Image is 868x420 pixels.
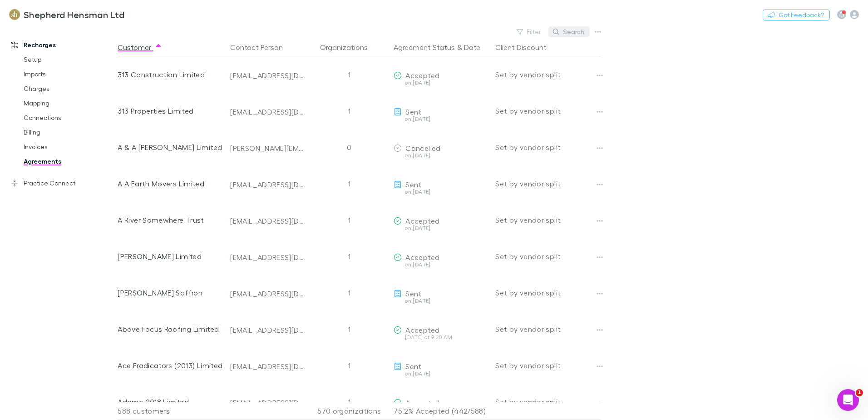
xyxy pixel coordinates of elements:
div: Set by vendor split [495,129,601,165]
div: 1 [308,238,390,275]
div: 1 [308,202,390,238]
div: Set by vendor split [495,202,601,238]
span: Sent [405,180,421,189]
a: Imports [15,67,123,81]
div: Set by vendor split [495,275,601,311]
div: [PERSON_NAME] Saffron [118,275,223,311]
button: Agreement Status [394,38,455,56]
button: Got Feedback? [763,10,830,20]
span: 1 [856,389,863,396]
div: & [394,38,488,56]
span: Accepted [405,71,439,80]
a: Setup [15,52,123,67]
div: Set by vendor split [495,238,601,275]
div: 1 [308,311,390,347]
button: Contact Person [230,38,294,56]
iframe: Intercom live chat [837,389,859,411]
div: [PERSON_NAME] Limited [118,238,223,275]
a: Agreements [15,154,123,169]
div: on [DATE] [394,189,488,195]
div: on [DATE] [394,298,488,304]
div: Set by vendor split [495,347,601,384]
span: Sent [405,107,421,116]
div: Above Focus Roofing Limited [118,311,223,347]
p: 75.2% Accepted (442/588) [394,402,488,420]
div: [EMAIL_ADDRESS][DOMAIN_NAME] [230,180,305,189]
div: Set by vendor split [495,165,601,202]
div: [EMAIL_ADDRESS][DOMAIN_NAME] [230,289,305,298]
div: [EMAIL_ADDRESS][DOMAIN_NAME] [230,398,305,407]
span: Accepted [405,398,439,407]
div: 570 organizations [308,402,390,420]
div: [EMAIL_ADDRESS][DOMAIN_NAME] [230,362,305,371]
div: on [DATE] [394,153,488,158]
h3: Shepherd Hensman Ltd [24,9,124,20]
div: 0 [308,129,390,165]
a: Invoices [15,140,123,154]
div: Set by vendor split [495,93,601,129]
div: 1 [308,93,390,129]
a: Recharges [2,38,123,52]
div: 588 customers [118,402,227,420]
div: on [DATE] [394,371,488,376]
a: Mapping [15,96,123,110]
div: 1 [308,56,390,93]
div: on [DATE] [394,116,488,122]
div: [EMAIL_ADDRESS][DOMAIN_NAME] [230,216,305,225]
div: 1 [308,275,390,311]
div: A A Earth Movers Limited [118,165,223,202]
a: Practice Connect [2,176,123,190]
div: Set by vendor split [495,56,601,93]
button: Filter [512,26,547,37]
span: Accepted [405,325,439,334]
div: [DATE] at 9:20 AM [394,335,488,340]
div: Set by vendor split [495,384,601,420]
div: 1 [308,384,390,420]
div: A River Somewhere Trust [118,202,223,238]
div: Ace Eradicators (2013) Limited [118,347,223,384]
div: [PERSON_NAME][EMAIL_ADDRESS][DOMAIN_NAME] [230,144,305,153]
div: [EMAIL_ADDRESS][DOMAIN_NAME] [230,253,305,262]
a: Billing [15,125,123,140]
img: Shepherd Hensman Ltd's Logo [9,9,20,20]
a: Shepherd Hensman Ltd [4,4,130,25]
div: on [DATE] [394,262,488,267]
div: on [DATE] [394,80,488,85]
button: Customer [118,38,162,56]
span: Sent [405,362,421,370]
div: [EMAIL_ADDRESS][DOMAIN_NAME] [230,325,305,335]
div: 313 Properties Limited [118,93,223,129]
button: Client Discount [495,38,557,56]
a: Charges [15,81,123,96]
div: 1 [308,165,390,202]
span: Cancelled [405,144,440,152]
button: Organizations [320,38,379,56]
span: Accepted [405,216,439,225]
div: [EMAIL_ADDRESS][DOMAIN_NAME] [230,71,305,80]
div: 1 [308,347,390,384]
div: [EMAIL_ADDRESS][DOMAIN_NAME] [230,107,305,116]
div: Set by vendor split [495,311,601,347]
button: Date [464,38,480,56]
a: Connections [15,110,123,125]
div: A & A [PERSON_NAME] Limited [118,129,223,165]
div: 313 Construction Limited [118,56,223,93]
div: on [DATE] [394,225,488,231]
span: Accepted [405,253,439,261]
span: Sent [405,289,421,298]
div: Adamo 2018 Limited [118,384,223,420]
button: Search [548,26,590,37]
